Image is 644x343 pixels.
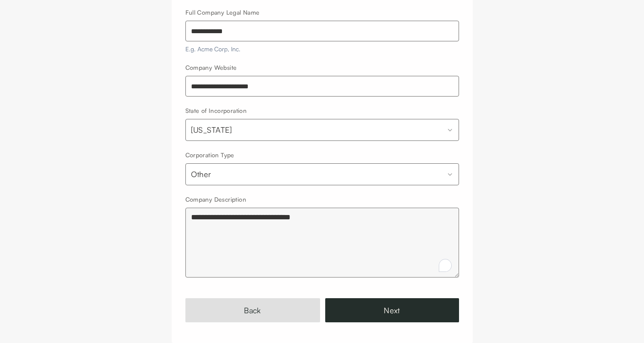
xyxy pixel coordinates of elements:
button: Corporation Type [185,163,459,185]
label: Corporation Type [185,151,234,159]
button: State of Incorporation [185,119,459,141]
button: Next [325,298,459,322]
label: State of Incorporation [185,107,247,114]
label: Full Company Legal Name [185,9,260,16]
label: Company Website [185,64,237,71]
a: Back [185,298,320,322]
label: Company Description [185,196,247,203]
textarea: To enrich screen reader interactions, please activate Accessibility in Grammarly extension settings [185,208,459,278]
p: E.g. Acme Corp, Inc. [185,45,459,53]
